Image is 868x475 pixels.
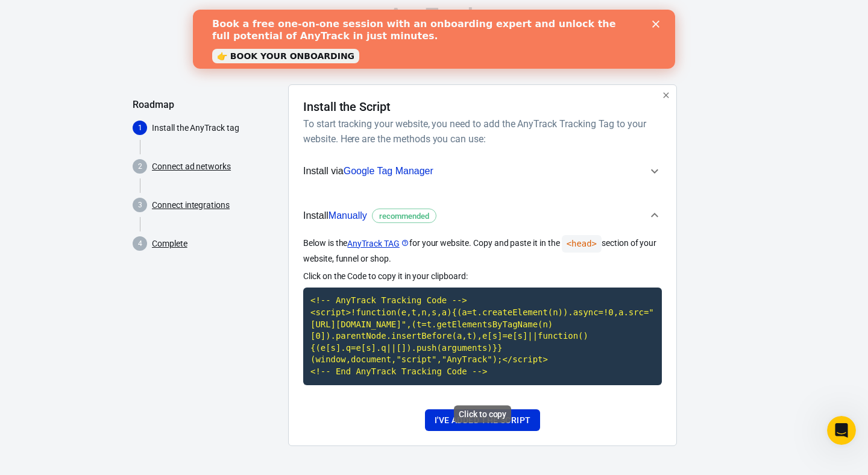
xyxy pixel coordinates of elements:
[329,210,367,221] span: Manually
[152,122,278,134] p: Install the AnyTrack tag
[303,196,662,236] button: InstallManuallyrecommended
[303,99,391,114] h4: Install the Script
[425,409,540,432] button: I've added the script
[459,11,471,18] div: Close
[138,201,142,209] text: 3
[138,162,142,171] text: 2
[303,270,662,283] p: Click on the Code to copy it in your clipboard:
[152,237,187,250] a: Complete
[303,116,657,146] h6: To start tracking your website, you need to add the AnyTrack Tracking Tag to your website. Here a...
[303,235,662,265] p: Below is the for your website. Copy and paste it in the section of your website, funnel or shop.
[347,237,409,250] a: AnyTrack TAG
[133,99,278,111] h5: Roadmap
[303,288,662,385] code: Click to copy
[303,163,433,179] span: Install via
[303,156,662,186] button: Install viaGoogle Tag Manager
[454,406,511,423] div: Click to copy
[138,124,142,132] text: 1
[827,416,856,445] iframe: Intercom live chat
[344,166,433,176] span: Google Tag Manager
[152,199,230,212] a: Connect integrations
[138,239,142,248] text: 4
[375,210,433,222] span: recommended
[152,160,231,173] a: Connect ad networks
[562,235,602,253] code: <head>
[193,10,675,69] iframe: Intercom live chat banner
[133,5,735,27] div: AnyTrack
[303,208,436,224] span: Install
